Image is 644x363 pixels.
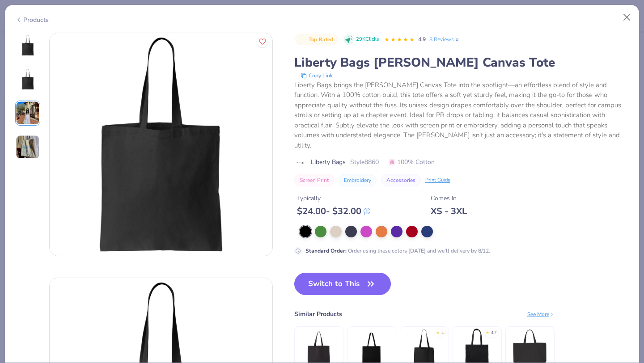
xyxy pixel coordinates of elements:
button: Switch to This [294,273,391,295]
button: Embroidery [339,174,377,186]
img: Front [50,33,272,256]
div: Order using these colors [DATE] and we’ll delivery by 8/12. [305,247,490,255]
button: Like [257,36,268,47]
div: Comes In [431,194,467,203]
div: 4 [441,330,444,336]
span: 4.9 [418,36,426,43]
span: 29K Clicks [356,36,379,43]
img: Front [17,34,38,56]
div: XS - 3XL [431,206,467,217]
span: Liberty Bags [311,157,346,167]
div: Similar Products [294,309,342,319]
div: Typically [297,194,370,203]
div: $ 24.00 - $ 32.00 [297,206,370,217]
div: See More [527,310,555,318]
img: User generated content [16,101,40,125]
span: Top Rated [309,37,334,42]
img: brand logo [294,159,306,166]
span: 100% Cotton [389,157,435,167]
span: Style 8860 [350,157,379,167]
div: Products [15,15,49,25]
button: Screen Print [294,174,334,186]
img: Top Rated sort [300,36,307,43]
div: ★ [486,330,489,333]
div: Liberty Bags brings the [PERSON_NAME] Canvas Tote into the spotlight—an effortless blend of style... [294,80,629,151]
a: 8 Reviews [429,35,460,43]
button: Close [619,9,636,26]
strong: Standard Order : [305,247,347,254]
div: Print Guide [425,177,450,184]
button: Badge Button [295,34,338,46]
div: Liberty Bags [PERSON_NAME] Canvas Tote [294,54,629,71]
div: 4.9 Stars [384,33,415,47]
button: Accessories [381,174,421,186]
img: Back [17,68,38,90]
div: ★ [436,330,440,333]
img: User generated content [16,135,40,159]
button: copy to clipboard [298,71,335,80]
div: 4.7 [491,330,496,336]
